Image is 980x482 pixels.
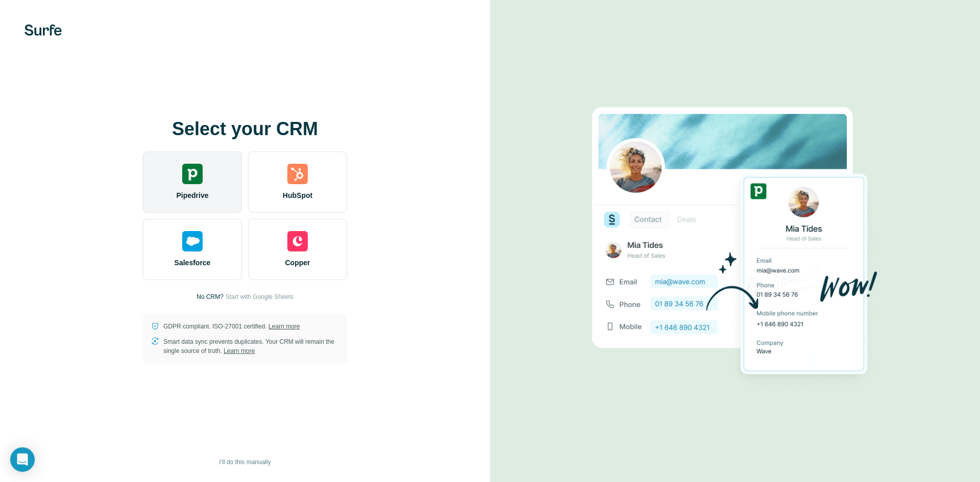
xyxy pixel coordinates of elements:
button: I’ll do this manually [212,454,278,470]
p: Smart data sync prevents duplicates. Your CRM will remain the single source of truth. [163,337,339,356]
img: pipedrive's logo [182,164,203,184]
img: Surfe's logo [24,24,62,36]
img: copper's logo [287,231,308,251]
img: salesforce's logo [182,231,203,251]
span: Salesforce [175,258,211,268]
span: HubSpot [283,190,312,200]
h1: Select your CRM [143,119,347,139]
a: Learn more [268,323,300,330]
img: PIPEDRIVE image [592,90,878,393]
p: GDPR compliant. ISO-27001 certified. [163,322,300,331]
p: No CRM? [197,292,224,301]
span: I’ll do this manually [219,458,271,467]
div: Open Intercom Messenger [10,447,35,472]
a: Learn more [224,347,255,354]
img: hubspot's logo [287,164,308,184]
button: Start with Google Sheets [226,292,293,301]
span: Pipedrive [176,190,208,200]
span: Copper [285,258,310,268]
